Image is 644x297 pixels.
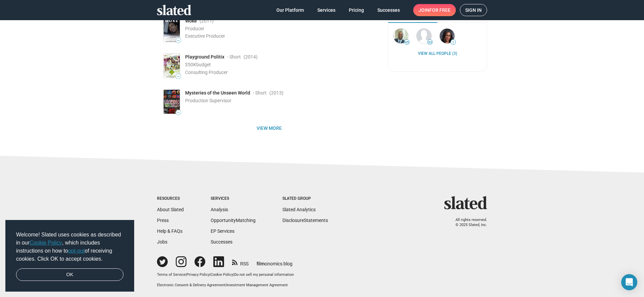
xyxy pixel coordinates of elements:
div: cookieconsent [5,220,134,292]
img: Jeffrey Goldman [417,29,431,43]
a: filmonomics blog [257,255,292,267]
img: Darrien Michele Gipson [440,29,454,43]
div: Open Intercom Messenger [621,274,637,290]
span: Consulting Producer [185,70,228,75]
p: All rights reserved. © 2025 Slated, Inc. [448,218,487,227]
span: Join [419,4,450,16]
a: Privacy Policy [186,272,210,277]
a: EP Services [211,228,234,234]
a: About Slated [157,207,184,212]
span: Producer [185,26,204,31]
a: Sign in [460,4,487,16]
span: 1 [451,40,455,44]
span: (2017 ) [200,18,214,24]
a: opt-out [68,248,85,254]
a: View all People (3) [418,51,457,57]
span: for free [429,4,450,16]
a: Cookie Policy [211,272,233,277]
a: Terms of Service [157,272,185,277]
a: Help & FAQs [157,228,182,234]
span: (2014 ) [244,54,258,60]
a: OpportunityMatching [211,218,256,223]
a: dismiss cookie message [16,268,123,281]
span: $50K [185,62,196,67]
a: Joinfor free [413,4,456,16]
span: Mysteries of the Unseen World [185,90,250,96]
a: Successes [372,4,405,16]
span: Playground Politix [185,54,224,60]
span: Services [317,4,335,16]
span: Welcome! Slated uses cookies as described in our , which includes instructions on how to of recei... [16,231,123,263]
a: Electronic Consent & Delivery Agreement [157,283,225,287]
div: Resources [157,196,184,201]
button: Do not sell my personal information [234,272,294,277]
a: Pricing [343,4,369,16]
span: Production Supervisor [185,98,231,103]
div: Services [211,196,256,201]
span: Sign in [465,4,482,16]
span: Pricing [349,4,364,16]
a: Investment Management Agreement [226,283,288,287]
a: Cookie Policy [30,240,62,246]
a: Jobs [157,239,167,245]
span: — [176,111,181,114]
a: Press [157,218,169,223]
span: | [185,272,186,277]
span: - Short [253,90,267,96]
a: RSS [232,257,249,267]
button: View more [157,122,381,134]
img: Poster: Woke [164,18,180,42]
span: Woke [185,18,197,24]
span: film [257,261,265,266]
span: | [233,272,234,277]
span: 33 [428,40,432,44]
span: — [176,75,181,78]
span: (2013 ) [269,90,283,96]
a: DisclosureStatements [282,218,328,223]
span: Our Platform [276,4,304,16]
img: Poster: Mysteries of the Unseen World [164,90,180,114]
a: Our Platform [271,4,309,16]
span: 45 [405,40,409,44]
span: View more [162,122,376,134]
img: Shaun Williams [393,29,408,43]
a: Services [312,4,341,16]
span: - Short [227,54,241,60]
span: | [210,272,211,277]
img: Poster: Playground Politix [164,54,180,78]
div: Slated Group [282,196,328,201]
span: budget [196,62,211,67]
span: — [176,39,181,42]
a: Slated Analytics [282,207,316,212]
span: | [225,283,226,287]
span: Successes [377,4,400,16]
a: Successes [211,239,232,245]
a: Analysis [211,207,228,212]
span: Executive Producer [185,33,225,39]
